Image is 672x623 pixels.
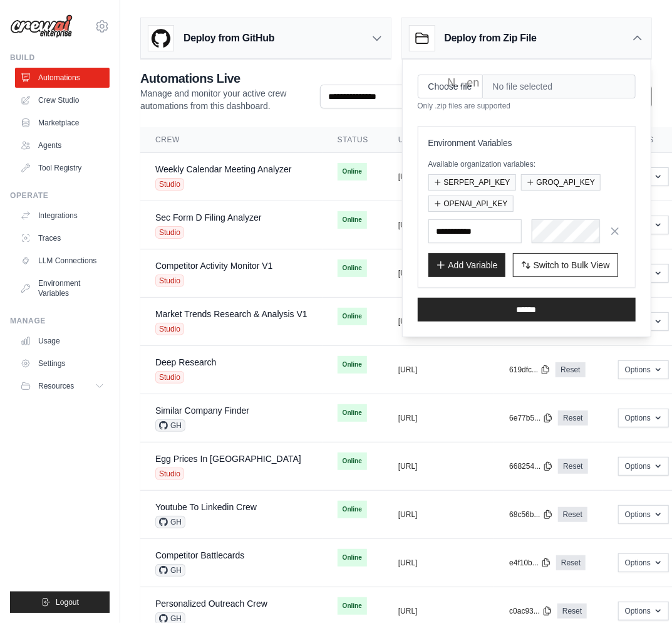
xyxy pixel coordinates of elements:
p: Manage and monitor your active crew automations from this dashboard. [140,87,310,112]
span: Studio [155,371,184,384]
span: Studio [155,275,184,287]
button: 6e77b5... [509,413,553,423]
a: Environment Variables [15,273,110,303]
button: Options [618,553,669,572]
p: Only .zip files are supported [418,101,636,111]
span: Online [338,501,367,518]
a: Reset [556,555,586,570]
button: OPENAI_API_KEY [428,196,514,212]
div: Build [10,53,110,63]
a: Market Trends Research & Analysis V1 [155,309,308,319]
a: Similar Company Finder [155,406,249,416]
button: 668254... [509,461,553,471]
span: Studio [155,226,184,239]
button: 68c56b... [509,510,552,520]
span: Studio [155,468,184,480]
a: LLM Connections [15,251,110,271]
span: Online [338,163,367,181]
button: Add Variable [428,253,505,277]
a: Reset [556,362,585,377]
a: Crew Studio [15,90,110,110]
th: Crew [140,127,323,153]
button: Options [618,457,669,476]
button: SERPER_API_KEY [428,174,516,191]
a: Competitor Activity Monitor V1 [155,261,273,271]
th: Status [323,127,383,153]
span: Online [338,211,367,229]
button: Resources [15,376,110,396]
h2: Automations Live [140,70,310,87]
a: Weekly Calendar Meeting Analyzer [155,164,292,174]
span: GH [155,564,185,577]
h3: Deploy from Zip File [445,31,537,46]
span: GH [155,419,185,432]
a: Competitor Battlecards [155,550,244,560]
span: Studio [155,323,184,335]
a: Reset [558,507,587,522]
button: Options [618,360,669,379]
button: c0ac93... [509,606,552,616]
a: Traces [15,228,110,248]
a: Settings [15,353,110,374]
a: Reset [558,411,587,426]
a: Usage [15,331,110,351]
a: Reset [557,604,587,619]
button: Logout [10,592,110,613]
a: Personalized Outreach Crew [155,599,267,609]
a: Agents [15,135,110,155]
span: Logout [56,597,79,607]
a: Reset [558,459,587,474]
button: Options [618,505,669,524]
h3: Deploy from GitHub [184,31,274,46]
button: 619dfc... [509,365,551,375]
span: Online [338,356,367,374]
iframe: Chat Widget [609,563,672,623]
span: Online [338,308,367,325]
button: Options [618,409,669,427]
span: Resources [38,381,74,391]
input: Choose file [418,75,483,98]
span: Online [338,404,367,422]
a: Youtube To Linkedin Crew [155,502,257,512]
a: Integrations [15,206,110,226]
span: GH [155,516,185,528]
a: Sec Form D Filing Analyzer [155,212,262,223]
h3: Environment Variables [428,137,626,149]
div: Manage [10,316,110,326]
img: Logo [10,14,73,38]
a: Automations [15,68,110,88]
a: Deep Research [155,357,216,367]
span: Studio [155,178,184,191]
span: Online [338,597,367,615]
img: GitHub Logo [148,26,173,51]
span: Online [338,259,367,277]
button: e4f10b... [509,558,551,568]
button: GROQ_API_KEY [521,174,601,191]
th: URL [383,127,494,153]
span: Online [338,549,367,567]
div: Operate [10,191,110,201]
span: No file selected [483,75,636,98]
button: Switch to Bulk View [513,253,618,277]
a: Egg Prices In [GEOGRAPHIC_DATA] [155,454,301,464]
span: Switch to Bulk View [534,259,610,271]
span: Online [338,453,367,470]
p: Available organization variables: [428,159,626,169]
a: Marketplace [15,113,110,133]
a: Tool Registry [15,158,110,178]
